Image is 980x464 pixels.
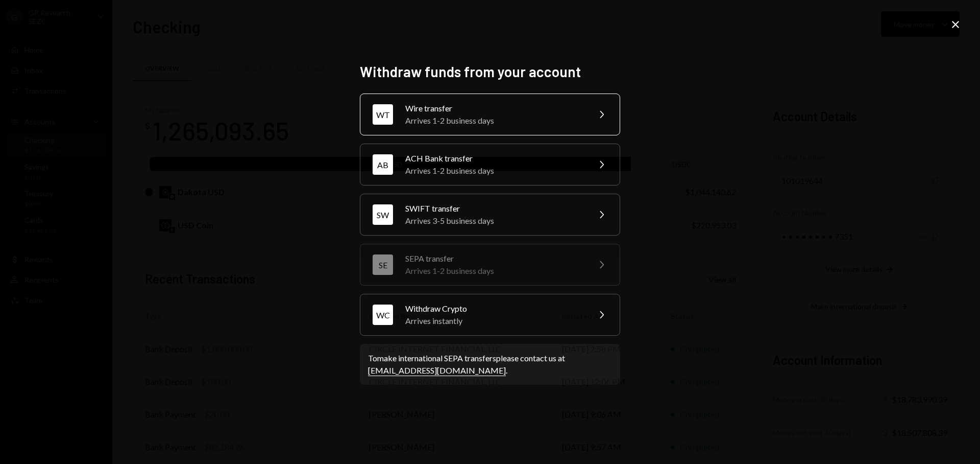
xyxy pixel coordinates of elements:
button: SESEPA transferArrives 1-2 business days [360,244,620,286]
div: To make international SEPA transfers please contact us at . [368,352,612,377]
button: SWSWIFT transferArrives 3-5 business days [360,194,620,236]
div: Arrives 1-2 business days [405,265,583,277]
div: SEPA transfer [405,252,583,265]
h2: Withdraw funds from your account [360,62,620,82]
div: Arrives 1-2 business days [405,114,583,127]
button: WTWire transferArrives 1-2 business days [360,94,620,135]
div: AB [373,154,393,175]
div: Arrives instantly [405,315,583,327]
button: WCWithdraw CryptoArrives instantly [360,294,620,336]
div: ACH Bank transfer [405,152,583,165]
div: WT [373,104,393,125]
div: SWIFT transfer [405,202,583,215]
div: Withdraw Crypto [405,303,583,315]
div: Arrives 1-2 business days [405,165,583,177]
a: [EMAIL_ADDRESS][DOMAIN_NAME] [368,365,506,376]
div: Wire transfer [405,102,583,114]
button: ABACH Bank transferArrives 1-2 business days [360,144,620,185]
div: SW [373,204,393,225]
div: Arrives 3-5 business days [405,215,583,227]
div: WC [373,305,393,325]
div: SE [373,254,393,275]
